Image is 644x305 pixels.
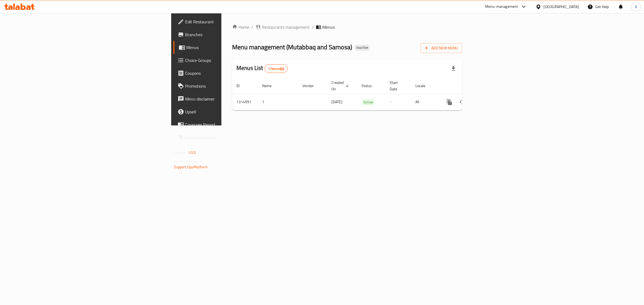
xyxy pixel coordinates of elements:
[185,134,275,141] span: Grocery Checklist
[185,18,275,25] span: Edit Restaurant
[425,45,458,51] span: Add New Menu
[173,105,279,118] a: Upsell
[236,83,247,89] span: ID
[415,83,432,89] span: Locale
[174,149,187,156] span: Version:
[174,158,199,165] span: Get support on:
[173,131,279,144] a: Grocery Checklist
[543,4,579,10] div: [GEOGRAPHIC_DATA]
[265,66,288,71] span: 1 record(s)
[173,54,279,67] a: Choice Groups
[186,44,275,51] span: Menus
[232,24,462,30] nav: breadcrumb
[185,121,275,128] span: Coverage Report
[262,24,310,30] span: Restaurants management
[173,28,279,41] a: Branches
[255,24,310,30] a: Restaurants management
[185,83,275,89] span: Promotions
[361,83,379,89] span: Status
[354,44,370,51] div: Inactive
[173,67,279,80] a: Coupons
[185,70,275,76] span: Coupons
[331,79,351,92] span: Created On
[173,15,279,28] a: Edit Restaurant
[173,92,279,105] a: Menu disclaimer
[443,96,456,109] button: more
[302,83,321,89] span: Vendor
[411,94,439,110] td: All
[174,163,208,170] a: Support.OpsPlatform
[322,24,335,30] span: Menus
[173,80,279,92] a: Promotions
[188,149,196,156] span: 1.0.0
[236,64,288,73] h2: Menus List
[185,57,275,64] span: Choice Groups
[485,3,518,10] div: Menu-management
[456,96,469,109] button: Change Status
[635,4,637,10] span: A
[361,99,375,105] div: Active
[185,96,275,102] span: Menu disclaimer
[439,78,499,94] th: Actions
[331,98,342,105] span: [DATE]
[173,118,279,131] a: Coverage Report
[265,64,288,73] div: Total records count
[312,24,314,30] li: /
[262,83,279,89] span: Name
[354,45,370,50] span: Inactive
[447,62,460,75] div: Export file
[232,41,352,53] span: Menu management ( Mutabbaq and Samosa )
[232,78,499,110] table: enhanced table
[420,43,462,53] button: Add New Menu
[185,109,275,115] span: Upsell
[361,99,375,105] span: Active
[185,31,275,38] span: Branches
[173,41,279,54] a: Menus
[385,94,411,110] td: -
[390,79,405,92] span: Start Date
